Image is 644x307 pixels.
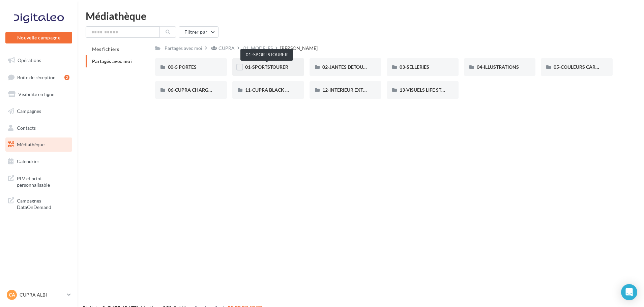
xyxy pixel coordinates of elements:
span: Calendrier [17,158,39,164]
a: Opérations [4,53,74,67]
span: 13-VISUELS LIFE STYLE [400,87,449,93]
a: Campagnes [4,104,74,118]
span: Contacts [17,125,36,130]
p: CUPRA ALBI [20,291,64,298]
span: 04-ILLUSTRATIONS [477,64,519,70]
div: 2 [64,75,69,80]
div: Médiathèque [86,11,636,21]
div: Partagés avec moi [165,45,202,52]
a: Boîte de réception2 [4,70,74,85]
span: CA [9,291,15,298]
span: 02-JANTES DETOUREES [322,64,374,70]
div: Open Intercom Messenger [621,284,637,300]
span: Boîte de réception [17,74,56,80]
div: 01_MODELES [243,45,273,52]
button: Nouvelle campagne [5,32,72,43]
a: Visibilité en ligne [4,87,74,101]
span: 12-INTERIEUR EXTERIEURE JANTE [322,87,398,93]
span: Visibilité en ligne [18,91,54,97]
span: Partagés avec moi [92,58,132,64]
button: Filtrer par [179,26,218,38]
span: 01-SPORTSTOURER [245,64,288,70]
span: 11-CUPRA BLACK EDITIONS [245,87,307,93]
a: Calendrier [4,154,74,168]
span: 00-5 PORTES [168,64,197,70]
span: Campagnes DataOnDemand [17,196,69,211]
span: Opérations [18,57,41,63]
span: PLV et print personnalisable [17,174,69,188]
span: Campagnes [17,108,41,114]
a: Médiathèque [4,137,74,152]
span: Médiathèque [17,142,45,147]
div: [PERSON_NAME] [280,45,318,52]
div: CUPRA [218,45,235,52]
span: 06-CUPRA CHARGER [168,87,214,93]
a: PLV et print personnalisable [4,171,74,191]
div: 01-SPORTSTOURER [240,49,293,61]
a: Contacts [4,121,74,135]
a: CA CUPRA ALBI [5,288,72,301]
span: 03-SELLERIES [400,64,429,70]
span: Mes fichiers [92,46,119,52]
span: 05-COULEURS CARROSSERIES [554,64,620,70]
a: Campagnes DataOnDemand [4,193,74,213]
